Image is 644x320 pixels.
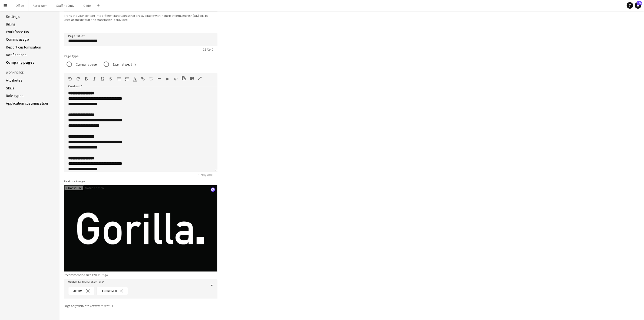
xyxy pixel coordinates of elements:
span: 18 / 240 [199,47,217,51]
mat-chip-grid: Visible to these statuses selection [68,286,213,296]
a: Comms usage [6,37,29,42]
a: 160 [635,2,641,9]
button: Staffing Only [52,0,79,11]
label: Company page [75,60,97,69]
h3: Workforce [6,70,54,75]
a: Application customisation [6,101,48,106]
button: Undo [68,77,72,81]
a: Company pages [6,60,34,65]
button: Strikethrough [109,77,113,81]
button: Unordered List [117,77,121,81]
a: Skills [6,86,14,90]
span: Approved [102,289,117,293]
span: Translate your content into different languages that are available within the platform. English (... [64,14,217,22]
button: Ordered List [125,77,129,81]
button: HTML Code [174,77,177,81]
mat-label: Visible to these statuses* [68,280,104,284]
button: Text Color [133,77,137,81]
button: Bold [84,77,88,81]
button: Redo [76,77,80,81]
a: Company profile [6,7,33,11]
a: Settings [6,14,20,19]
label: External web link [112,60,136,69]
span: 1890 / 2000 [194,173,217,177]
button: Underline [101,77,104,81]
a: Report customisation [6,45,41,50]
a: Role types [6,93,24,98]
label: Page type [64,54,217,59]
button: Paste as plain text [182,76,186,80]
a: Billing [6,22,15,27]
button: Glide [79,0,95,11]
div: Page only visible to Crew with status [64,304,217,308]
span: 160 [637,1,642,5]
a: Attributes [6,78,22,83]
button: Fullscreen [198,76,202,80]
button: Insert video [190,76,194,80]
span: Recommended size 1200x675 px [64,273,112,277]
span: Active [73,289,83,293]
button: Horizontal Line [157,77,161,81]
button: Italic [93,77,96,81]
button: Office [11,0,28,11]
a: Notifications [6,52,27,57]
a: Workforce IDs [6,29,29,34]
button: Clear Formatting [166,77,169,81]
button: Asset Work [28,0,52,11]
button: Insert Link [141,77,145,81]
